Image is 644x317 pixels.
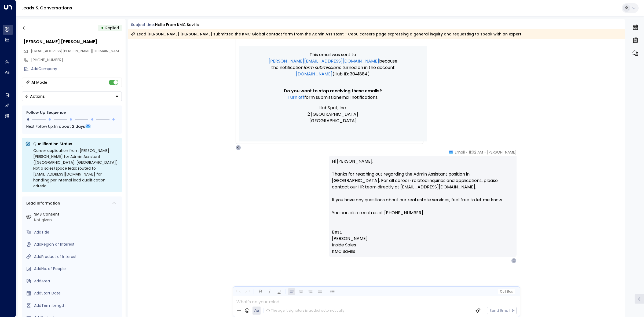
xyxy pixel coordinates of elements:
span: Form submission [303,64,338,71]
span: [EMAIL_ADDRESS][PERSON_NAME][DOMAIN_NAME] [31,48,122,54]
a: [PERSON_NAME][EMAIL_ADDRESS][DOMAIN_NAME] [269,58,379,64]
span: | [505,290,506,293]
div: Lead [PERSON_NAME] [PERSON_NAME] submitted the KMC Global contact form from the Admin Assistant -... [131,31,521,37]
button: Undo [235,288,241,295]
a: Leads & Conversations [21,5,72,11]
button: Redo [244,288,251,295]
div: The agent signature is added automatically [266,308,345,313]
span: Email [455,150,465,155]
div: [PERSON_NAME] [PERSON_NAME] [24,39,122,45]
span: Cc Bcc [500,290,513,293]
div: AddStart Date [34,290,120,296]
div: C [511,258,517,263]
span: • [484,150,486,155]
div: AddTitle [34,229,120,235]
p: email notifications. [266,94,400,101]
span: Subject Line: [131,22,155,27]
div: AddCompany [31,66,122,72]
div: Hello from KMC Savills [155,22,199,28]
div: Lead Information [24,201,60,206]
p: This email was sent to because the notification is turned on in the account (Hub ID: 3041884) [266,52,400,77]
div: Next Follow Up: [26,123,118,129]
span: Replied [105,25,119,31]
a: [DOMAIN_NAME] [296,71,332,77]
div: O [236,145,241,150]
div: Career application from [PERSON_NAME] [PERSON_NAME] for Admin Assistant ([GEOGRAPHIC_DATA], [GEOG... [33,148,119,189]
div: Not given [34,217,120,223]
span: KMC Savills [332,248,355,255]
p: Qualification Status [33,141,119,147]
span: [PERSON_NAME] [487,150,517,155]
div: Actions [25,94,45,99]
button: Cc|Bcc [497,289,515,294]
div: AddRegion of Interest [34,242,120,247]
div: [PHONE_NUMBER] [31,57,122,63]
span: In about 2 days [54,123,85,129]
div: AddArea [34,278,120,284]
span: Best, [332,229,342,235]
span: [PERSON_NAME] [332,235,368,242]
label: SMS Consent [34,212,120,217]
a: Turn off [288,94,304,101]
p: Hi [PERSON_NAME], Thanks for reaching out regarding the Admin Assistant position in [GEOGRAPHIC_D... [332,158,513,223]
div: Button group with a nested menu [22,92,122,101]
button: Actions [22,92,122,101]
span: • [466,150,467,155]
div: AI Mode [31,80,47,85]
span: cheradee.m.pogoy@gmail.com [31,48,122,54]
span: Form submission [304,94,339,101]
div: AddProduct of Interest [34,254,120,260]
div: • [101,23,104,33]
div: AddTerm Length [34,303,120,308]
div: Follow Up Sequence [26,110,118,115]
span: Do you want to stop receiving these emails? [284,88,382,94]
span: Inside Sales [332,242,356,248]
p: HubSpot, Inc. 2 [GEOGRAPHIC_DATA] [GEOGRAPHIC_DATA] [266,105,400,124]
img: 78_headshot.jpg [519,150,529,160]
span: 11:02 AM [469,150,483,155]
div: AddNo. of People [34,266,120,272]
